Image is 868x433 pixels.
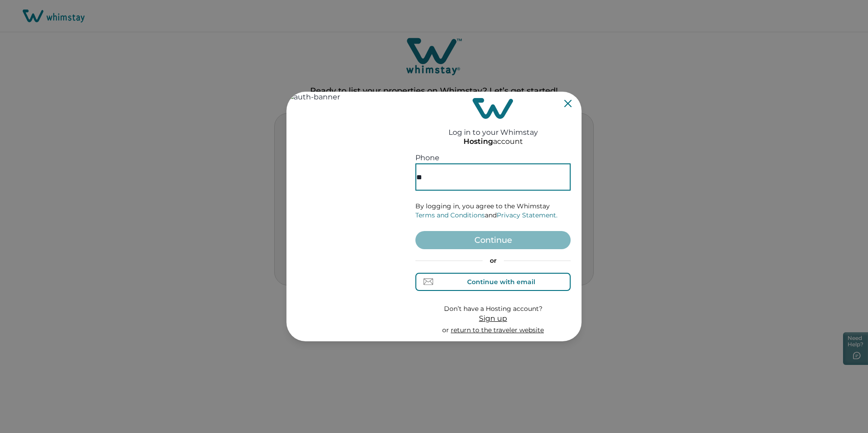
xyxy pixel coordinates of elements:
p: or [415,256,571,266]
p: or [442,326,544,335]
span: Sign up [479,314,507,323]
img: login-logo [473,98,513,119]
button: Continue with email [415,273,571,291]
button: Continue [415,231,571,249]
button: Close [564,100,572,107]
h2: Log in to your Whimstay [449,119,538,137]
p: account [464,137,523,146]
p: By logging in, you agree to the Whimstay and [415,202,571,220]
p: Hosting [464,137,493,146]
div: Continue with email [467,278,535,285]
a: Terms and Conditions [415,211,485,219]
a: return to the traveler website [451,326,544,334]
p: Don’t have a Hosting account? [442,305,544,314]
div: Phone [415,153,571,163]
a: Privacy Statement. [497,211,557,219]
img: auth-banner [286,92,404,341]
